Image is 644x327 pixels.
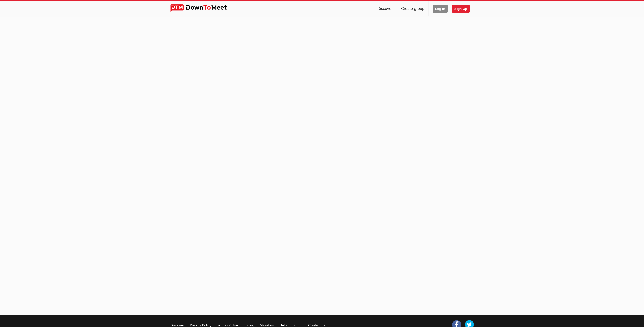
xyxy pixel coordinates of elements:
img: DownToMeet [170,4,235,12]
a: Discover [373,1,397,16]
span: Log In [433,5,448,13]
a: Create group [397,1,428,16]
a: Sign Up [452,1,474,16]
a: Log In [429,1,452,16]
span: Sign Up [452,5,470,13]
